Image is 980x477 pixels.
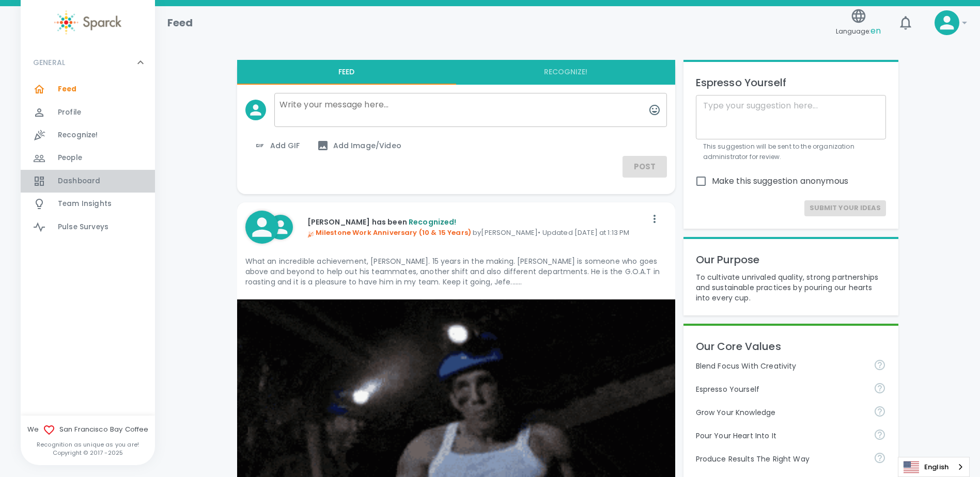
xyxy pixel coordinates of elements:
[245,256,667,287] p: What an incredible achievement, [PERSON_NAME]. 15 years in the making. [PERSON_NAME] is someone w...
[167,14,193,31] h1: Feed
[21,78,155,243] div: GENERAL
[21,147,155,169] a: People
[696,272,886,303] p: To cultivate unrivaled quality, strong partnerships and sustainable practices by pouring our hear...
[712,175,849,187] span: Make this suggestion anonymous
[21,449,155,457] p: Copyright © 2017 - 2025
[21,78,155,101] a: Feed
[307,217,646,227] p: [PERSON_NAME] has been
[58,222,108,232] span: Pulse Surveys
[317,139,401,152] span: Add Image/Video
[58,199,112,209] span: Team Insights
[898,457,969,476] a: English
[21,193,155,215] a: Team Insights
[874,452,886,464] svg: Find success working together and doing the right thing
[58,130,98,140] span: Recognize!
[696,338,886,355] p: Our Core Values
[21,424,155,436] span: We San Francisco Bay Coffee
[832,5,885,41] button: Language:en
[696,384,865,394] p: Espresso Yourself
[58,107,81,118] span: Profile
[254,139,300,152] span: Add GIF
[54,10,121,35] img: Sparck logo
[21,47,155,78] div: GENERAL
[696,431,865,441] p: Pour Your Heart Into It
[870,25,881,37] span: en
[874,359,886,371] svg: Achieve goals today and innovate for tomorrow
[21,124,155,147] a: Recognize!
[307,228,646,238] p: by [PERSON_NAME] • Updated [DATE] at 1:13 PM
[21,10,155,35] a: Sparck logo
[898,457,970,477] aside: Language selected: English
[21,170,155,193] a: Dashboard
[696,74,886,91] p: Espresso Yourself
[307,228,471,237] span: Milestone Work Anniversary (10 & 15 Years)
[21,440,155,449] p: Recognition as unique as you are!
[58,84,77,94] span: Feed
[409,217,457,227] span: Recognized!
[21,216,155,239] a: Pulse Surveys
[696,407,865,418] p: Grow Your Knowledge
[237,60,456,85] button: Feed
[696,251,886,268] p: Our Purpose
[696,361,865,371] p: Blend Focus With Creativity
[33,57,65,68] p: GENERAL
[703,141,879,162] p: This suggestion will be sent to the organization administrator for review.
[874,382,886,394] svg: Share your voice and your ideas
[21,101,155,124] a: Profile
[898,457,970,477] div: Language
[58,176,100,186] span: Dashboard
[237,60,675,85] div: interaction tabs
[836,24,881,38] span: Language:
[696,454,865,464] p: Produce Results The Right Way
[874,405,886,418] svg: Follow your curiosity and learn together
[874,428,886,441] svg: Come to work to make a difference in your own way
[58,153,82,163] span: People
[456,60,675,85] button: Recognize!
